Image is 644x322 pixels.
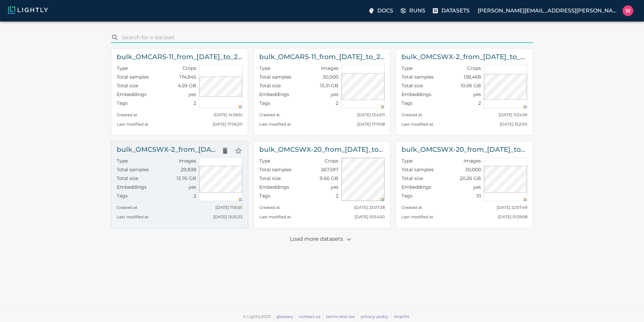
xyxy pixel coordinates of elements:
p: 13.31 GB [320,82,338,89]
p: 30,000 [465,166,481,173]
img: Lightly [8,6,48,14]
p: Total samples [401,74,434,80]
h6: bulk_OMCSWX-20_from_2025-09-08_to_2025-09-10_2025-09-15_05-41-59-crops-bounding_box [259,144,385,155]
p: Images [464,157,481,164]
a: privacy policy [361,314,388,319]
span: © Lightly 2025 [243,314,271,319]
p: Tags [117,100,128,106]
p: 4.59 GB [178,82,196,89]
small: [DATE] 13:43:11 [357,112,385,117]
small: [DATE] 13:25:33 [213,215,243,219]
small: Last modified at [259,215,291,219]
img: William Maio [623,5,633,16]
p: Embeddings [259,91,289,98]
p: 30,000 [323,74,338,80]
small: [DATE] 23:07:28 [354,205,385,210]
p: Total size [401,82,423,89]
p: Type [401,157,413,164]
p: Embeddings [401,184,431,190]
small: Created at [117,112,138,117]
p: yes [473,91,481,98]
a: terms and use [326,314,355,319]
a: bulk_OMCSWX-2_from_[DATE]_to_2025-09-24_2025-09-28_18-04-58Delete datasetStar datasetTypeImagesTo... [111,141,248,228]
small: Last modified at [401,215,433,219]
p: Total samples [117,166,149,173]
p: yes [331,91,338,98]
small: [DATE] 01:39:58 [498,215,527,219]
p: Crops [182,65,196,72]
p: 2 [194,192,196,199]
p: Docs [377,7,393,15]
p: Tags [401,100,413,106]
p: 29,838 [181,166,196,173]
p: Total size [259,82,281,89]
p: 267,597 [321,166,338,173]
p: 10 [476,192,481,199]
label: Runs [398,5,428,17]
small: [DATE] 11:24:59 [499,112,527,117]
small: Created at [259,112,280,117]
p: 9.66 GB [320,175,338,182]
h6: bulk_OMCSWX-20_from_2025-09-08_to_2025-09-10_2025-09-15_05-41-59 [401,144,527,155]
p: Embeddings [401,91,431,98]
p: 174,845 [179,74,196,80]
a: bulk_OMCAR5-11_from_[DATE]_to_2025-09-24_2025-09-28_20-04-40-crops-bounding_boxTypeCropsTotal sam... [111,48,248,136]
p: Total size [117,175,138,182]
small: Created at [117,205,138,210]
p: Tags [259,192,270,199]
small: [DATE] 13:21:01 [500,122,527,127]
label: Datasets [431,5,472,17]
small: Created at [401,205,422,210]
p: Crops [325,157,338,164]
p: Total samples [259,166,291,173]
a: bulk_OMCSWX-20_from_[DATE]_to_2025-09-10_2025-09-15_05-41-59-crops-bounding_boxTypeCropsTotal sam... [254,141,391,228]
p: Tags [259,100,270,106]
small: [DATE] 11:15:55 [215,205,243,210]
small: [DATE] 01:34:50 [355,215,385,219]
h6: bulk_OMCSWX-2_from_2025-09-23_to_2025-09-24_2025-09-28_18-04-58-crops-bounding_box [401,51,527,62]
p: Type [117,65,128,72]
h6: bulk_OMCSWX-2_from_2025-09-23_to_2025-09-24_2025-09-28_18-04-58 [117,144,218,155]
p: 138,468 [464,74,481,80]
p: yes [331,184,338,190]
p: Embeddings [259,184,289,190]
p: 2 [336,192,338,199]
p: Embeddings [117,91,147,98]
p: Images [179,157,196,164]
h6: bulk_OMCAR5-11_from_2025-09-22_to_2025-09-24_2025-09-28_20-04-40 [259,51,385,62]
small: [DATE] 17:11:08 [357,122,385,127]
a: bulk_OMCSWX-20_from_[DATE]_to_2025-09-10_2025-09-15_05-41-59TypeImagesTotal samples30,000Total si... [396,141,533,228]
small: Last modified at [401,122,433,127]
p: Load more datasets [290,234,355,245]
p: Embeddings [117,184,147,190]
p: Type [117,157,128,164]
p: 2 [194,100,196,106]
p: Type [259,157,270,164]
p: yes [189,91,196,98]
p: [PERSON_NAME][EMAIL_ADDRESS][PERSON_NAME] [478,7,620,15]
label: [PERSON_NAME][EMAIL_ADDRESS][PERSON_NAME]William Maio [475,3,636,18]
small: Created at [401,112,422,117]
p: yes [189,184,196,190]
p: yes [473,184,481,190]
p: Total samples [117,74,149,80]
small: [DATE] 14:06:51 [214,112,243,117]
p: 13.76 GB [176,175,196,182]
p: Total size [117,82,138,89]
p: 20.26 GB [460,175,481,182]
h6: bulk_OMCAR5-11_from_2025-09-22_to_2025-09-24_2025-09-28_20-04-40-crops-bounding_box [117,51,243,62]
input: search [122,32,531,43]
p: Total samples [401,166,434,173]
button: Star dataset [232,144,245,157]
small: Created at [259,205,280,210]
a: bulk_OMCAR5-11_from_[DATE]_to_2025-09-24_2025-09-28_20-04-40TypeImagesTotal samples30,000Total si... [254,48,391,136]
button: Delete dataset [218,144,232,157]
p: Tags [117,192,128,199]
small: Last modified at [117,215,149,219]
p: Total samples [259,74,291,80]
p: 2 [336,100,338,106]
label: Docs [367,5,396,17]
